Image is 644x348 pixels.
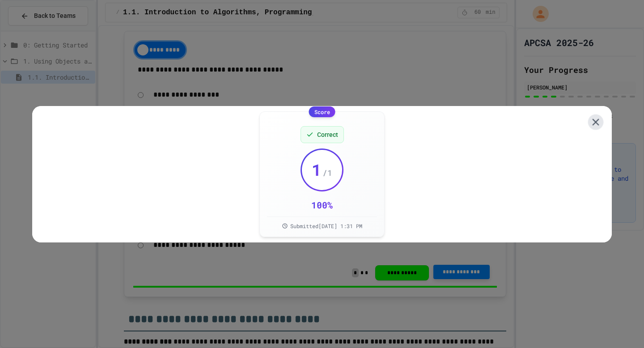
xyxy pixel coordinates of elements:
span: Submitted [DATE] 1:31 PM [290,222,362,229]
div: 100 % [311,199,333,211]
span: 1 [312,161,322,178]
span: / 1 [322,166,332,179]
div: Score [309,106,335,117]
span: Correct [317,130,338,139]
